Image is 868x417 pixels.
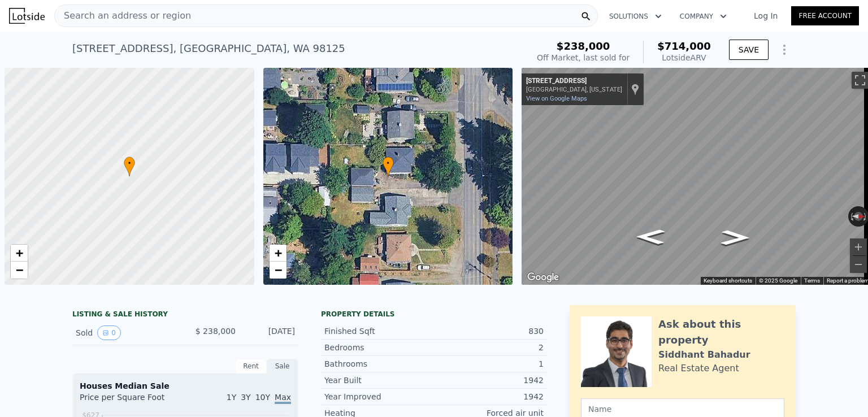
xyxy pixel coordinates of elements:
div: Rent [235,359,267,373]
div: • [383,157,394,176]
span: 1Y [227,393,236,402]
span: 10Y [255,393,270,402]
div: Year Improved [324,391,434,402]
a: Log In [740,10,791,21]
span: + [274,246,281,260]
div: Siddhant Bahadur [658,348,750,362]
div: Property details [321,310,547,319]
path: Go South, 15th Ave NE [624,226,677,248]
button: Solutions [600,6,671,27]
span: $714,000 [657,40,711,52]
span: Search an address or region [55,9,191,23]
div: [DATE] [245,325,295,340]
div: [STREET_ADDRESS] , [GEOGRAPHIC_DATA] , WA 98125 [72,41,345,57]
span: Max [275,393,291,404]
a: Free Account [791,6,859,25]
a: View on Google Maps [526,95,587,102]
span: − [274,263,281,277]
button: Zoom out [850,256,867,273]
a: Zoom out [11,262,28,279]
span: © 2025 Google [759,277,797,284]
button: View historical data [97,325,121,340]
span: $238,000 [557,40,610,52]
div: Year Built [324,375,434,386]
a: Zoom in [11,245,28,262]
a: Zoom in [270,245,287,262]
div: Real Estate Agent [658,362,739,375]
div: [GEOGRAPHIC_DATA], [US_STATE] [526,86,622,93]
a: Open this area in Google Maps (opens a new window) [524,270,562,285]
span: + [16,246,23,260]
a: Zoom out [270,262,287,279]
span: • [383,158,394,168]
div: LISTING & SALE HISTORY [72,310,298,321]
button: Zoom in [850,238,867,255]
a: Show location on map [631,83,639,95]
div: Ask about this property [658,316,784,348]
span: $ 238,000 [196,327,236,336]
a: Terms [804,277,820,284]
span: 3Y [241,393,250,402]
div: 830 [434,325,544,337]
div: 1942 [434,391,544,402]
div: Sale [267,359,298,373]
div: Lotside ARV [657,52,711,63]
div: Houses Median Sale [80,380,291,392]
button: SAVE [729,40,769,60]
div: 1 [434,358,544,370]
div: Sold [76,325,176,340]
div: Bedrooms [324,342,434,353]
button: Rotate counterclockwise [848,206,854,227]
div: 1942 [434,375,544,386]
button: Show Options [773,38,796,61]
div: 2 [434,342,544,353]
button: Company [671,6,736,27]
img: Lotside [9,8,45,24]
span: • [124,158,135,168]
button: Keyboard shortcuts [704,277,752,285]
div: [STREET_ADDRESS] [526,77,622,86]
img: Google [524,270,562,285]
div: Off Market, last sold for [537,52,630,63]
span: − [16,263,23,277]
div: • [124,157,135,176]
path: Go North, 15th Ave NE [709,227,762,249]
div: Price per Square Foot [80,392,185,410]
div: Bathrooms [324,358,434,370]
div: Finished Sqft [324,325,434,337]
